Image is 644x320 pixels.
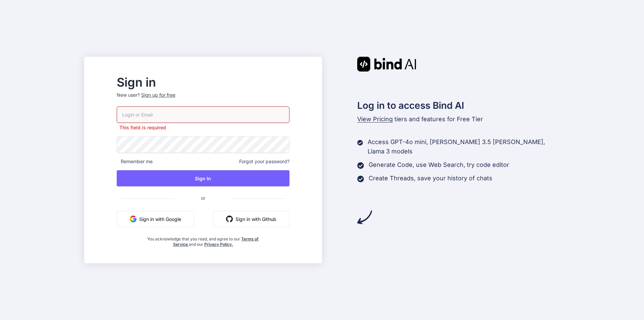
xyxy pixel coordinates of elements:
a: Privacy Policy. [204,242,233,247]
span: Remember me [117,158,153,165]
img: google [130,216,137,222]
h2: Log in to access Bind AI [357,98,560,112]
div: You acknowledge that you read, and agree to our and our [146,232,261,247]
span: or [174,190,232,206]
p: New user? [117,92,289,106]
button: Sign In [117,170,289,186]
h2: Sign in [117,77,289,88]
p: tiers and features for Free Tier [357,115,560,124]
img: Bind AI logo [357,57,416,72]
input: Login or Email [117,106,289,123]
button: Sign in with Github [213,211,289,227]
img: arrow [357,210,372,225]
div: Sign up for free [141,92,175,98]
button: Sign in with Google [117,211,194,227]
p: Access GPT-4o mini, [PERSON_NAME] 3.5 [PERSON_NAME], Llama 3 models [368,137,560,156]
a: Terms of Service [173,236,259,247]
span: Forgot your password? [239,158,289,165]
img: github [226,216,233,222]
p: This field is required [117,124,289,131]
span: View Pricing [357,116,393,123]
p: Generate Code, use Web Search, try code editor [369,160,509,170]
p: Create Threads, save your history of chats [369,174,492,183]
